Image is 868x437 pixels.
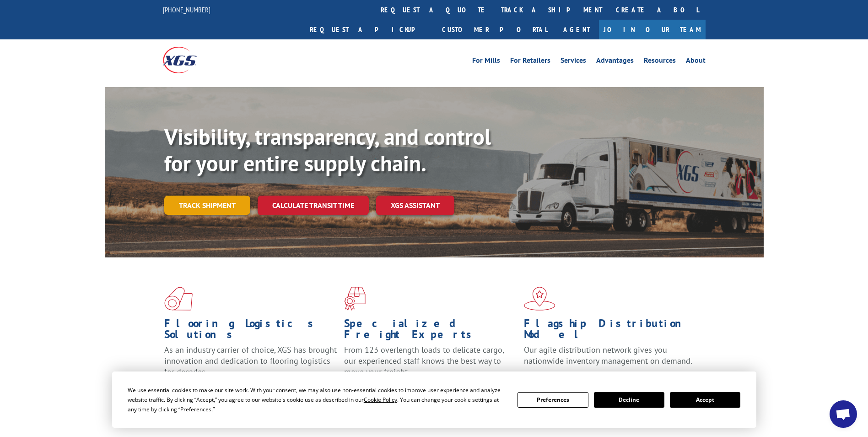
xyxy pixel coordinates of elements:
button: Decline [594,392,664,408]
a: Open chat [830,400,857,428]
a: [PHONE_NUMBER] [163,5,210,14]
a: Services [561,57,586,67]
h1: Flooring Logistics Solutions [164,318,337,344]
a: For Mills [472,57,500,67]
a: Request a pickup [303,20,435,39]
a: For Retailers [510,57,550,67]
div: Cookie Consent Prompt [112,371,756,428]
a: Join Our Team [599,20,706,39]
button: Preferences [518,392,588,408]
h1: Flagship Distribution Model [524,318,697,344]
div: We use essential cookies to make our site work. With your consent, we may also use non-essential ... [128,385,507,414]
h1: Specialized Freight Experts [344,318,517,344]
span: Our agile distribution network gives you nationwide inventory management on demand. [524,344,692,366]
button: Accept [670,392,740,408]
a: Customer Portal [435,20,554,39]
a: Resources [644,57,676,67]
a: Advantages [596,57,634,67]
p: From 123 overlength loads to delicate cargo, our experienced staff knows the best way to move you... [344,344,517,385]
img: xgs-icon-total-supply-chain-intelligence-red [164,287,193,311]
span: Preferences [180,405,211,413]
b: Visibility, transparency, and control for your entire supply chain. [164,122,491,177]
span: Cookie Policy [364,396,397,404]
a: Track shipment [164,196,250,215]
img: xgs-icon-flagship-distribution-model-red [524,287,555,311]
span: As an industry carrier of choice, XGS has brought innovation and dedication to flooring logistics... [164,344,337,377]
a: About [686,57,706,67]
a: Calculate transit time [258,196,369,215]
a: XGS ASSISTANT [376,196,454,215]
img: xgs-icon-focused-on-flooring-red [344,287,366,311]
a: Agent [554,20,599,39]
